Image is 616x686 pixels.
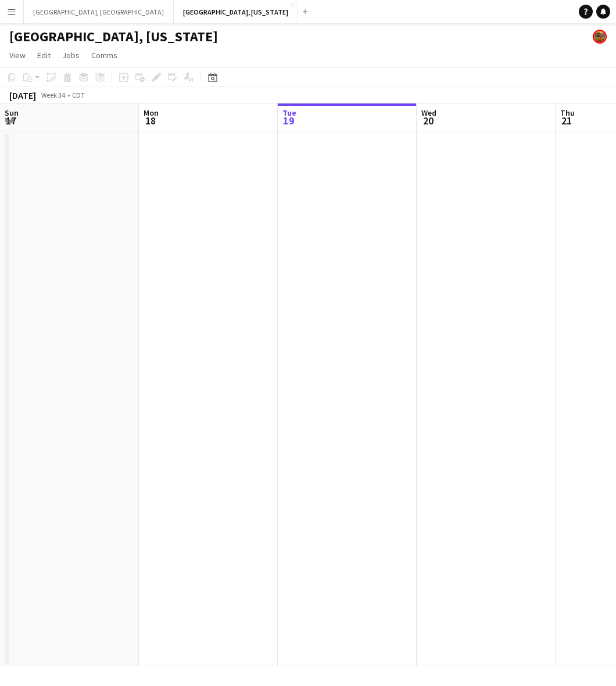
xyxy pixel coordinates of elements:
span: Week 34 [38,91,67,99]
span: 20 [420,114,436,127]
div: [DATE] [9,90,36,101]
span: Jobs [62,50,80,60]
app-user-avatar: Rollin Hero [593,30,607,44]
div: CDT [72,91,85,99]
span: Sun [5,108,19,118]
span: 19 [281,114,296,127]
span: Tue [282,108,296,118]
span: Mon [144,108,159,118]
span: 21 [558,114,575,127]
button: [GEOGRAPHIC_DATA], [GEOGRAPHIC_DATA] [24,1,174,23]
a: Jobs [58,48,84,63]
span: Thu [560,108,575,118]
span: View [9,50,26,60]
a: View [5,48,30,63]
a: Comms [87,48,122,63]
span: Comms [91,50,117,60]
button: [GEOGRAPHIC_DATA], [US_STATE] [174,1,298,23]
a: Edit [33,48,55,63]
span: Edit [37,50,51,60]
span: Wed [421,108,436,118]
h1: [GEOGRAPHIC_DATA], [US_STATE] [9,28,218,45]
span: 17 [3,114,19,127]
span: 18 [142,114,159,127]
